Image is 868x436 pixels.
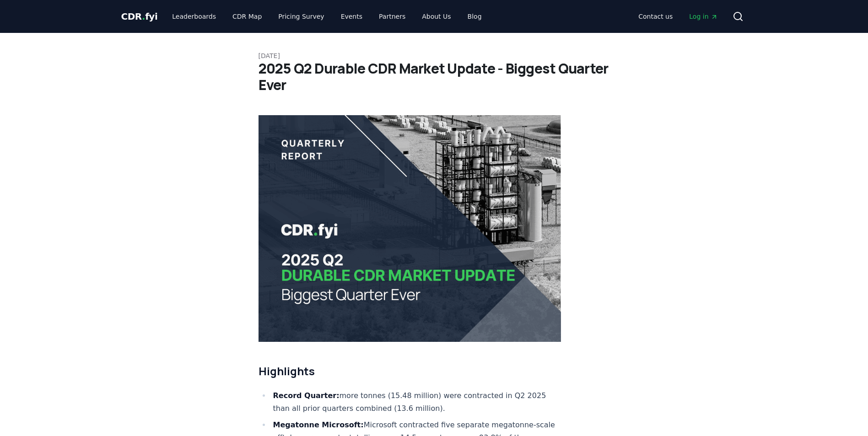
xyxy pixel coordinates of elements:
[682,8,725,25] a: Log in
[259,115,561,342] img: blog post image
[259,364,561,378] h2: Highlights
[121,11,158,22] span: CDR fyi
[273,420,364,429] strong: Megatonne Microsoft:
[631,8,680,25] a: Contact us
[372,8,413,25] a: Partners
[270,389,561,415] li: more tonnes (15.48 million) were contracted in Q2 2025 than all prior quarters combined (13.6 mil...
[165,8,223,25] a: Leaderboards
[631,8,725,25] nav: Main
[689,12,717,21] span: Log in
[415,8,458,25] a: About Us
[259,60,610,93] h1: 2025 Q2 Durable CDR Market Update - Biggest Quarter Ever
[334,8,370,25] a: Events
[142,11,145,22] span: .
[165,8,489,25] nav: Main
[259,51,610,60] p: [DATE]
[225,8,269,25] a: CDR Map
[273,391,340,400] strong: Record Quarter:
[121,10,158,23] a: CDR.fyi
[271,8,331,25] a: Pricing Survey
[460,8,489,25] a: Blog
